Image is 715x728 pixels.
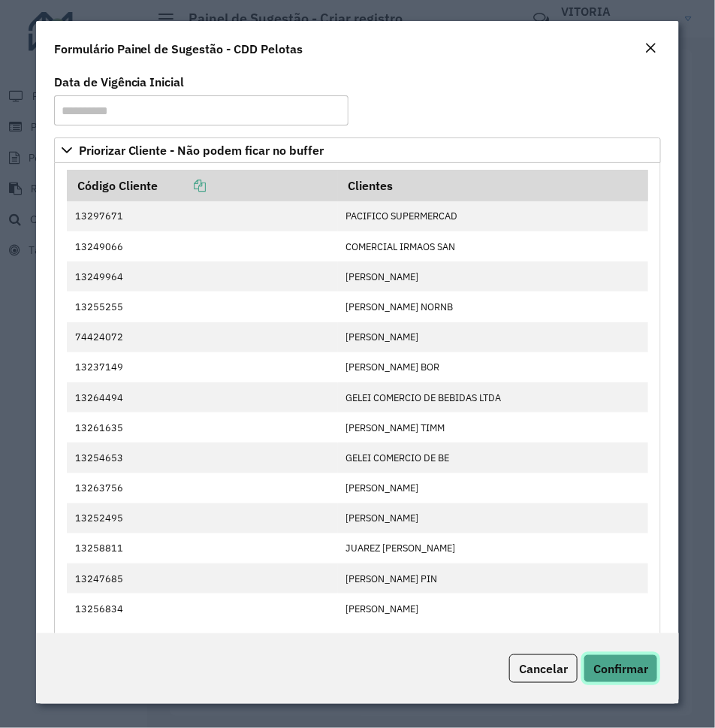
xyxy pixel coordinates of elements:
td: 13258811 [67,533,338,563]
td: [PERSON_NAME] TIMM [338,412,648,443]
label: Data de Vigência Inicial [54,73,185,91]
a: Copiar [158,178,206,193]
span: Priorizar Cliente - Não podem ficar no buffer [79,144,324,156]
span: Confirmar [593,661,648,676]
em: Fechar [644,42,656,54]
td: [PERSON_NAME] [338,322,648,352]
td: 74424072 [67,322,338,352]
span: Cancelar [519,661,568,676]
td: 13247685 [67,563,338,594]
td: 13254653 [67,443,338,473]
td: [PERSON_NAME] NORNB [338,292,648,322]
td: [PERSON_NAME] BOR [338,352,648,382]
a: Priorizar Cliente - Não podem ficar no buffer [54,137,662,163]
td: [PERSON_NAME] [338,594,648,624]
td: 13255255 [67,292,338,322]
td: [PERSON_NAME] [338,473,648,503]
td: 13249066 [67,231,338,261]
td: GELEI COMERCIO DE BE [338,443,648,473]
td: [PERSON_NAME] [338,261,648,292]
td: 13263756 [67,473,338,503]
h4: Formulário Painel de Sugestão - CDD Pelotas [54,40,303,58]
td: 13297671 [67,201,338,231]
td: 13256834 [67,594,338,624]
td: 13264494 [67,382,338,412]
td: GELEI COMERCIO DE BEBIDAS LTDA [338,382,648,412]
th: Clientes [338,170,648,201]
td: 13252495 [67,503,338,533]
td: PACIFICO SUPERMERCAD [338,201,648,231]
button: Cancelar [509,654,578,683]
td: JUAREZ [PERSON_NAME] [338,533,648,563]
th: Código Cliente [67,170,338,201]
td: 13237149 [67,352,338,382]
button: Close [640,39,661,59]
td: [PERSON_NAME] PIN [338,563,648,594]
td: COMERCIAL IRMAOS SAN [338,231,648,261]
button: Confirmar [584,654,658,683]
td: 13261635 [67,412,338,443]
td: 13249964 [67,261,338,292]
td: [PERSON_NAME] [338,503,648,533]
